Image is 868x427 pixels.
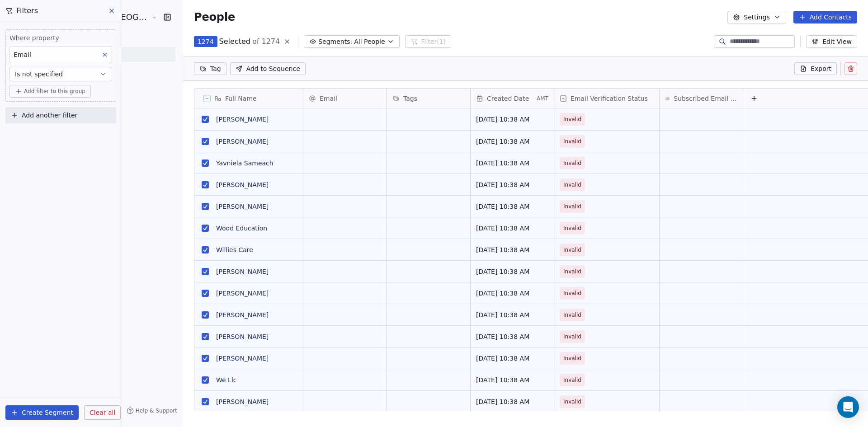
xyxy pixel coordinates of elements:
[194,62,226,75] button: Tag
[318,37,352,47] span: Segments:
[216,203,269,210] a: [PERSON_NAME]
[216,311,269,319] a: [PERSON_NAME]
[563,332,581,341] span: Invalid
[563,224,581,233] span: Invalid
[793,11,857,23] button: Add Contacts
[216,398,269,405] a: [PERSON_NAME]
[563,245,581,254] span: Invalid
[476,332,548,341] span: [DATE] 10:38 AM
[563,289,581,298] span: Invalid
[216,376,236,384] a: We Llc
[246,64,300,73] span: Add to Sequence
[127,407,177,414] a: Help & Support
[476,397,548,406] span: [DATE] 10:38 AM
[794,62,837,75] button: Export
[563,267,581,276] span: Invalid
[563,310,581,319] span: Invalid
[727,11,786,23] button: Settings
[476,375,548,385] span: [DATE] 10:38 AM
[403,94,417,103] span: Tags
[563,397,581,406] span: Invalid
[837,396,859,418] div: Open Intercom Messenger
[537,95,548,102] span: AMT
[194,89,303,108] div: Full Name
[216,138,269,145] a: [PERSON_NAME]
[387,89,470,108] div: Tags
[216,116,269,123] a: [PERSON_NAME]
[554,89,659,108] div: Email Verification Status
[806,35,857,48] button: Edit View
[563,202,581,211] span: Invalid
[194,36,217,47] button: 1274
[230,62,306,75] button: Add to Sequence
[136,407,177,414] span: Help & Support
[476,137,548,146] span: [DATE] 10:38 AM
[563,180,581,189] span: Invalid
[487,94,529,103] span: Created Date
[303,89,387,108] div: Email
[471,89,554,108] div: Created DateAMT
[354,37,385,47] span: All People
[563,375,581,385] span: Invalid
[563,115,581,124] span: Invalid
[405,35,452,48] button: Filter(1)
[674,94,737,103] span: Subscribed Email Categories
[476,289,548,298] span: [DATE] 10:38 AM
[216,355,269,362] a: [PERSON_NAME]
[194,10,235,24] span: People
[252,36,280,47] span: of 1274
[563,137,581,146] span: Invalid
[210,64,221,73] span: Tag
[216,160,274,167] a: Yavniela Sameach
[563,159,581,168] span: Invalid
[476,267,548,276] span: [DATE] 10:38 AM
[225,94,257,103] span: Full Name
[216,225,267,232] a: Wood Education
[476,159,548,168] span: [DATE] 10:38 AM
[571,94,648,103] span: Email Verification Status
[216,290,269,297] a: [PERSON_NAME]
[476,115,548,124] span: [DATE] 10:38 AM
[660,89,743,108] div: Subscribed Email Categories
[216,333,269,340] a: [PERSON_NAME]
[11,9,145,25] button: iDesign Printing and [GEOGRAPHIC_DATA]
[216,246,253,253] a: Willies Care
[476,354,548,363] span: [DATE] 10:38 AM
[811,64,831,73] span: Export
[476,245,548,254] span: [DATE] 10:38 AM
[476,180,548,189] span: [DATE] 10:38 AM
[320,94,337,103] span: Email
[476,224,548,233] span: [DATE] 10:38 AM
[216,181,269,188] a: [PERSON_NAME]
[194,108,303,411] div: grid
[476,310,548,319] span: [DATE] 10:38 AM
[198,37,214,46] span: 1274
[476,202,548,211] span: [DATE] 10:38 AM
[219,36,250,47] span: Selected
[563,354,581,363] span: Invalid
[216,268,269,275] a: [PERSON_NAME]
